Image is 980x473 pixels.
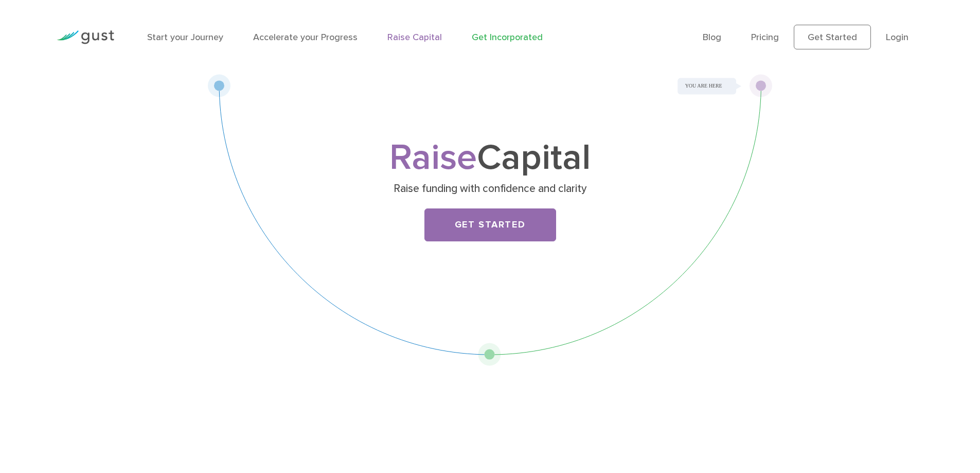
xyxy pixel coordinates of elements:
[389,136,477,179] span: Raise
[287,142,693,174] h1: Capital
[147,32,223,43] a: Start your Journey
[886,32,908,43] a: Login
[703,32,721,43] a: Blog
[291,182,689,196] p: Raise funding with confidence and clarity
[253,32,358,43] a: Accelerate your Progress
[424,208,556,241] a: Get Started
[472,32,543,43] a: Get Incorporated
[751,32,779,43] a: Pricing
[57,30,114,44] img: Gust Logo
[387,32,442,43] a: Raise Capital
[794,25,871,49] a: Get Started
